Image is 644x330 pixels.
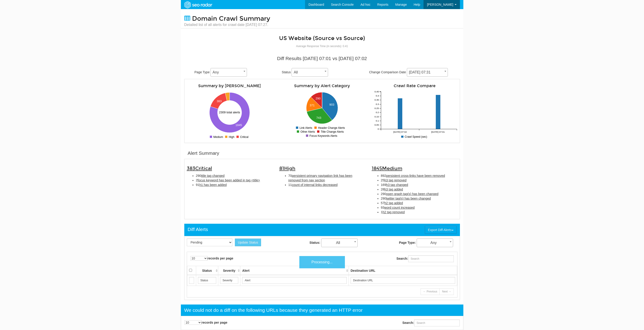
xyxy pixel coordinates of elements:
span: All [292,69,328,76]
tspan: 0 [377,128,379,130]
div: We could not do a diff on the following URLs because they generated an HTTP error [184,307,363,314]
label: records per page [185,320,228,325]
tspan: 0.35 [375,99,379,101]
span: Critical [195,165,212,171]
span: Search Console [331,3,354,6]
span: 09/25/2025 07:31 [407,68,448,77]
li: 290 [381,192,457,196]
span: Manage [395,3,407,6]
li: 169 [381,183,457,187]
div: Diff Results [DATE] 07:01 vs [DATE] 07:02 [188,55,457,62]
select: records per page [185,320,202,325]
div: Processing... [299,256,345,269]
span: twitter tag(s) has been changed [386,197,431,200]
span: h2 tag added [384,201,403,205]
input: Search [242,277,347,284]
span: All [321,239,358,247]
select: records per page [190,256,208,261]
span: All [292,68,328,77]
h4: Summary by [PERSON_NAME] [187,84,272,88]
span: [PERSON_NAME] [427,3,453,6]
span: Medium [382,165,402,171]
span: Status [282,70,291,74]
li: 892 [381,173,457,178]
span: open graph tag(s) has been changed [386,192,439,196]
label: Search: [402,320,459,326]
span: Any [210,68,247,77]
button: Update Status [235,239,261,246]
li: 28 [381,187,457,192]
li: 93 [381,205,457,210]
input: Search [198,277,216,284]
span: focus keyword has been added in tag <title> [198,178,260,182]
th: Status [196,266,218,275]
li: 57 [381,201,457,205]
span: Any [211,69,247,76]
tspan: 0.3 [376,103,379,106]
tspan: 0.45 [375,91,379,93]
tspan: 0.4 [376,95,379,97]
strong: Page Type: [399,241,416,244]
li: 290 [381,196,457,201]
li: 25 [381,178,457,183]
span: count of internal links decreased [292,183,338,187]
span: 09/25/2025 07:31 [407,69,448,76]
strong: Status: [310,241,320,244]
li: 290 [196,173,272,178]
small: Average Response Time (in seconds): 0.41 [296,45,348,48]
span: h1 has been added [199,183,227,187]
span: 1845 [372,165,402,171]
input: Search [189,277,194,284]
span: All [321,240,357,246]
input: Search: [414,320,460,326]
tspan: 0.25 [375,107,379,110]
a: ← Previous [421,288,440,295]
input: Search [220,277,239,284]
span: title tag changed [201,174,225,178]
li: 2 [196,178,272,183]
span: h3 tag removed [384,178,406,182]
div: Alert Summary [188,150,219,157]
span: h2 tag removed [382,210,405,214]
span: persistent primary navigation link has been removed from nav section [288,174,352,182]
span: Reports [377,3,388,6]
span: Change Comparison Date [369,70,406,74]
span: Any [417,240,453,246]
img: SEORadar [182,1,214,9]
tspan: 0.2 [376,111,379,114]
span: word count increased [384,206,415,209]
span: Page Type [195,70,210,74]
li: 91 [196,183,272,187]
input: Search: [408,255,454,262]
span: Domain Crawl Summary [192,15,270,23]
span: Help [414,3,420,6]
span: h3 tag added [384,188,403,191]
a: US Website (Source vs Source) [279,35,365,42]
text: 2309 total alerts [219,111,240,114]
span: Any [417,239,453,247]
input: Search [351,277,455,284]
label: Search: [396,255,454,262]
tspan: [DATE] 07:01 [431,131,445,133]
h4: Crawl Rate Compare [372,84,457,88]
small: Detailed list of all alerts for crawl date [DATE] 07:27. [184,22,270,27]
span: persistent cross-links have been removed [386,174,445,178]
span: High [284,165,295,171]
th: Destination URL [349,266,457,275]
th: Alert [240,266,349,275]
button: Export Diff Alerts [425,226,456,234]
li: 1 [381,210,457,214]
div: Diff Alerts [188,226,208,233]
a: Next → [439,288,454,295]
span: 81 [279,165,295,171]
h4: Summary by Alert Category [279,84,365,88]
li: 70 [288,173,365,183]
tspan: 0.05 [375,124,379,126]
span: 383 [187,165,212,171]
label: records per page [190,256,233,261]
tspan: 0.15 [375,116,379,118]
th: Severity [218,266,240,275]
span: h3 tag changed [386,183,408,187]
span: Ad hoc [360,3,370,6]
tspan: [DATE] 07:02 [393,131,407,133]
